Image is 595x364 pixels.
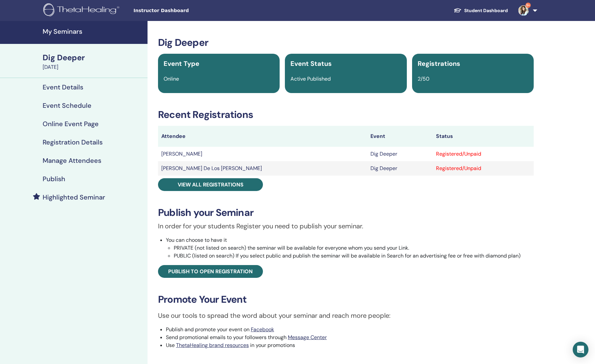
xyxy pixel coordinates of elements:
span: 2/50 [418,75,429,82]
h4: Online Event Page [43,120,99,128]
p: In order for your students Register you need to publish your seminar. [158,221,534,231]
td: Dig Deeper [367,161,432,176]
th: Event [367,126,432,147]
h4: Manage Attendees [43,157,101,164]
a: ThetaHealing brand resources [176,342,249,349]
span: Event Status [290,59,332,68]
img: default.jpg [518,5,529,16]
li: Send promotional emails to your followers through [166,334,534,341]
div: Registered/Unpaid [436,150,530,158]
div: [DATE] [43,63,144,71]
td: [PERSON_NAME] [158,147,367,161]
span: Publish to open registration [168,268,253,275]
h4: My Seminars [43,28,144,35]
img: graduation-cap-white.svg [454,8,462,13]
a: Facebook [251,326,274,333]
div: Registered/Unpaid [436,164,530,172]
li: Use in your promotions [166,341,534,349]
a: Student Dashboard [448,5,513,17]
h3: Dig Deeper [158,37,534,48]
span: 9+ [526,3,531,8]
h3: Publish your Seminar [158,207,534,219]
span: Instructor Dashboard [133,7,232,14]
a: Message Center [288,334,327,341]
li: PRIVATE (not listed on search) the seminar will be available for everyone whom you send your Link. [174,244,534,252]
th: Attendee [158,126,367,147]
h3: Recent Registrations [158,109,534,121]
a: Publish to open registration [158,265,263,278]
h4: Event Schedule [43,102,91,109]
h4: Registration Details [43,138,103,146]
li: PUBLIC (listed on search) If you select public and publish the seminar will be available in Searc... [174,252,534,260]
h4: Highlighted Seminar [43,193,105,201]
span: Event Type [164,59,199,68]
span: View all registrations [178,181,244,188]
li: Publish and promote your event on [166,326,534,334]
span: Registrations [418,59,460,68]
a: Dig Deeper[DATE] [39,52,148,71]
span: Online [164,75,179,82]
div: Dig Deeper [43,52,144,63]
div: Open Intercom Messenger [573,342,588,357]
h4: Publish [43,175,65,183]
a: View all registrations [158,178,263,191]
span: Active Published [290,75,331,82]
li: You can choose to have it [166,236,534,260]
h4: Event Details [43,83,83,91]
td: [PERSON_NAME] De Los [PERSON_NAME] [158,161,367,176]
th: Status [433,126,534,147]
p: Use our tools to spread the word about your seminar and reach more people: [158,311,534,320]
img: logo.png [43,3,122,18]
h3: Promote Your Event [158,294,534,305]
td: Dig Deeper [367,147,432,161]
